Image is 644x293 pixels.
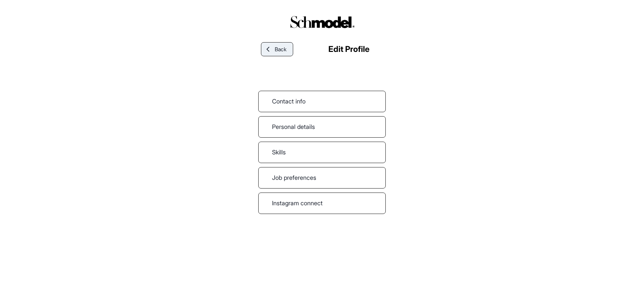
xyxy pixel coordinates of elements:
[258,116,386,138] div: Personal details
[258,167,386,189] div: Job preferences
[258,91,386,112] a: Contact info
[275,45,286,53] span: Back
[258,142,386,163] a: Skills
[328,43,370,55] div: Edit Profile
[258,193,386,214] a: Instagram connect
[287,13,357,30] img: logo
[261,42,293,56] a: Back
